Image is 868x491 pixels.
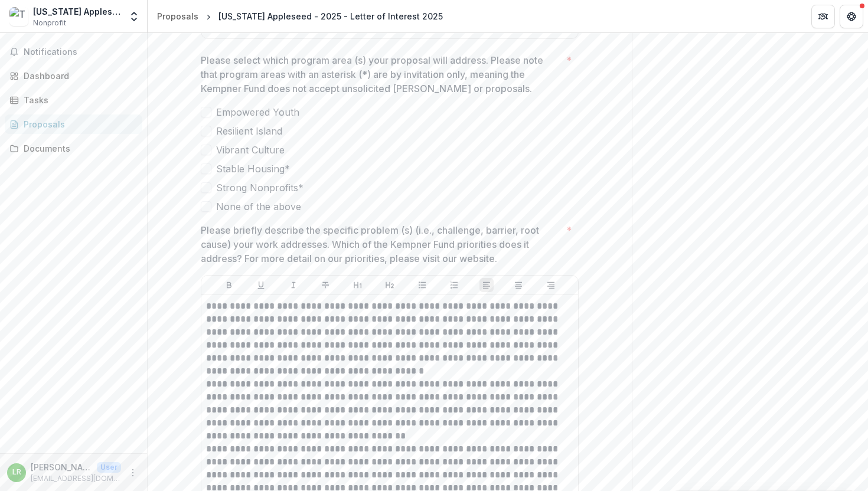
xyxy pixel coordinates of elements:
[31,473,121,484] p: [EMAIL_ADDRESS][DOMAIN_NAME]
[9,7,28,26] img: Texas Appleseed
[5,90,142,110] a: Tasks
[415,278,429,292] button: Bullet List
[5,114,142,134] a: Proposals
[216,181,304,195] span: Strong Nonprofits*
[24,94,133,106] div: Tasks
[447,278,461,292] button: Ordered List
[544,278,558,292] button: Align Right
[12,469,21,476] div: Laura Robinson
[222,278,236,292] button: Bold
[254,278,268,292] button: Underline
[24,47,138,57] span: Notifications
[479,278,494,292] button: Align Left
[33,18,66,28] span: Nonprofit
[218,10,443,22] div: [US_STATE] Appleseed - 2025 - Letter of Interest 2025
[126,466,140,480] button: More
[24,118,133,130] div: Proposals
[216,105,299,119] span: Empowered Youth
[201,53,562,96] p: Please select which program area (s) your proposal will address. Please note that program areas w...
[840,5,863,28] button: Get Help
[351,278,365,292] button: Heading 1
[33,5,121,18] div: [US_STATE] Appleseed
[5,66,142,86] a: Dashboard
[216,162,290,176] span: Stable Housing*
[318,278,332,292] button: Strike
[216,143,285,157] span: Vibrant Culture
[31,461,92,473] p: [PERSON_NAME]
[383,278,397,292] button: Heading 2
[126,5,142,28] button: Open entity switcher
[201,223,562,266] p: Please briefly describe the specific problem (s) (i.e., challenge, barrier, root cause) your work...
[157,10,198,22] div: Proposals
[24,70,133,82] div: Dashboard
[5,139,142,158] a: Documents
[152,8,448,25] nav: breadcrumb
[152,8,203,25] a: Proposals
[811,5,835,28] button: Partners
[511,278,526,292] button: Align Center
[97,462,121,473] p: User
[286,278,301,292] button: Italicize
[216,124,282,138] span: Resilient Island
[24,142,133,155] div: Documents
[5,42,142,61] button: Notifications
[216,199,301,214] span: None of the above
